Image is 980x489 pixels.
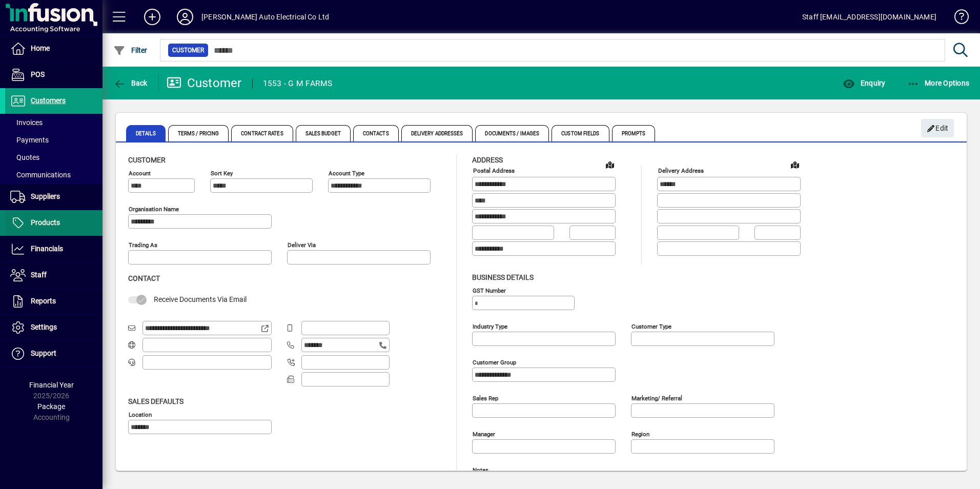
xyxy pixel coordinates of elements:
[10,171,71,179] span: Communications
[288,241,316,249] mat-label: Deliver via
[37,402,65,411] span: Package
[31,192,60,200] span: Suppliers
[31,323,57,331] span: Settings
[787,156,803,173] a: View on map
[612,125,656,141] span: Prompts
[473,394,498,401] mat-label: Sales rep
[5,36,103,62] a: Home
[5,210,103,236] a: Products
[167,75,242,91] div: Customer
[129,411,152,418] mat-label: Location
[10,118,43,127] span: Invoices
[5,166,103,184] a: Communications
[128,397,183,405] span: Sales defaults
[473,358,516,365] mat-label: Customer group
[5,149,103,166] a: Quotes
[129,170,151,177] mat-label: Account
[401,125,473,141] span: Delivery Addresses
[111,74,150,92] button: Back
[211,170,233,177] mat-label: Sort key
[947,2,967,35] a: Knowledge Base
[31,218,60,227] span: Products
[154,295,247,303] span: Receive Documents Via Email
[31,297,56,305] span: Reports
[103,74,159,92] app-page-header-button: Back
[5,114,103,131] a: Invoices
[113,79,148,87] span: Back
[5,131,103,149] a: Payments
[631,322,671,330] mat-label: Customer type
[31,70,45,78] span: POS
[353,125,399,141] span: Contacts
[129,241,157,249] mat-label: Trading as
[201,9,329,25] div: [PERSON_NAME] Auto Electrical Co Ltd
[5,341,103,366] a: Support
[29,381,74,389] span: Financial Year
[126,125,166,141] span: Details
[129,206,179,213] mat-label: Organisation name
[31,44,50,52] span: Home
[631,394,682,401] mat-label: Marketing/ Referral
[473,430,495,437] mat-label: Manager
[631,430,649,437] mat-label: Region
[473,466,488,473] mat-label: Notes
[172,45,204,55] span: Customer
[475,125,549,141] span: Documents / Images
[5,315,103,340] a: Settings
[31,271,47,279] span: Staff
[5,184,103,210] a: Suppliers
[168,125,229,141] span: Terms / Pricing
[113,46,148,54] span: Filter
[10,153,39,161] span: Quotes
[31,244,63,253] span: Financials
[840,74,888,92] button: Enquiry
[802,9,936,25] div: Staff [EMAIL_ADDRESS][DOMAIN_NAME]
[31,96,66,105] span: Customers
[136,8,169,26] button: Add
[31,349,56,357] span: Support
[472,273,534,281] span: Business details
[907,79,970,87] span: More Options
[5,262,103,288] a: Staff
[231,125,293,141] span: Contract Rates
[927,120,949,137] span: Edit
[10,136,49,144] span: Payments
[111,41,150,59] button: Filter
[905,74,972,92] button: More Options
[473,322,507,330] mat-label: Industry type
[128,156,166,164] span: Customer
[602,156,618,173] a: View on map
[473,287,506,294] mat-label: GST Number
[921,119,954,137] button: Edit
[329,170,364,177] mat-label: Account Type
[472,156,503,164] span: Address
[128,274,160,282] span: Contact
[5,62,103,88] a: POS
[552,125,609,141] span: Custom Fields
[843,79,885,87] span: Enquiry
[263,75,333,92] div: 1553 - G M FARMS
[296,125,351,141] span: Sales Budget
[5,236,103,262] a: Financials
[5,289,103,314] a: Reports
[169,8,201,26] button: Profile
